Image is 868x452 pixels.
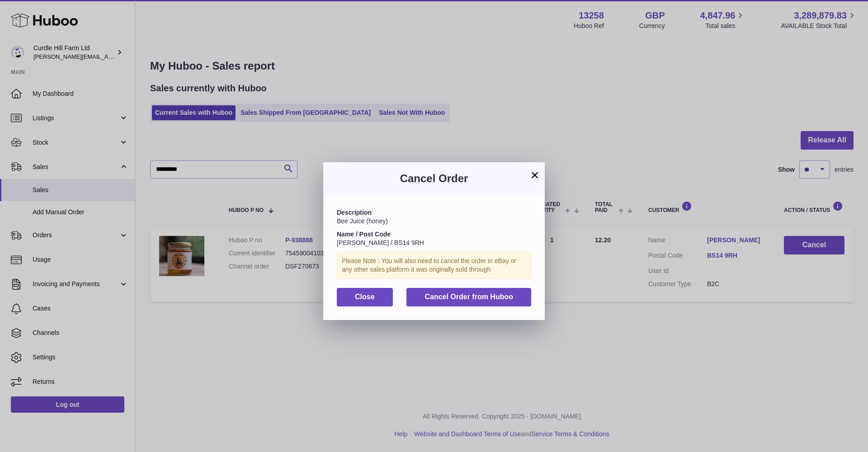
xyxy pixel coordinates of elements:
[337,288,393,306] button: Close
[425,293,513,301] span: Cancel Order from Huboo
[337,231,391,238] strong: Name / Post Code
[406,288,531,306] button: Cancel Order from Huboo
[337,252,531,279] div: Please Note : You will also need to cancel the order in eBay or any other sales platform it was o...
[337,217,388,225] span: Bee Juice (honey)
[355,293,375,301] span: Close
[337,171,531,186] h3: Cancel Order
[529,169,540,180] button: ×
[337,239,424,246] span: [PERSON_NAME] / BS14 9RH
[337,209,372,216] strong: Description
